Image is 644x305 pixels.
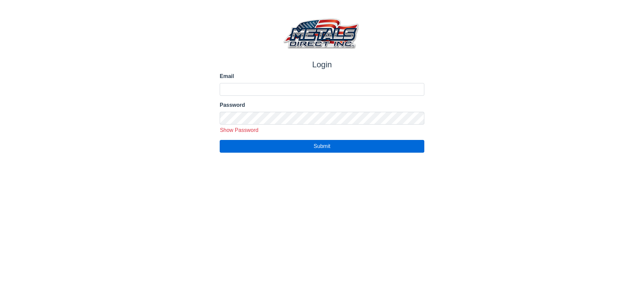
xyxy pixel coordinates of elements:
span: Show Password [220,127,259,133]
h1: Login [220,60,424,70]
span: Submit [314,143,330,149]
label: Password [220,101,424,109]
button: Show Password [217,126,261,135]
label: Email [220,72,424,80]
button: Submit [220,140,424,153]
